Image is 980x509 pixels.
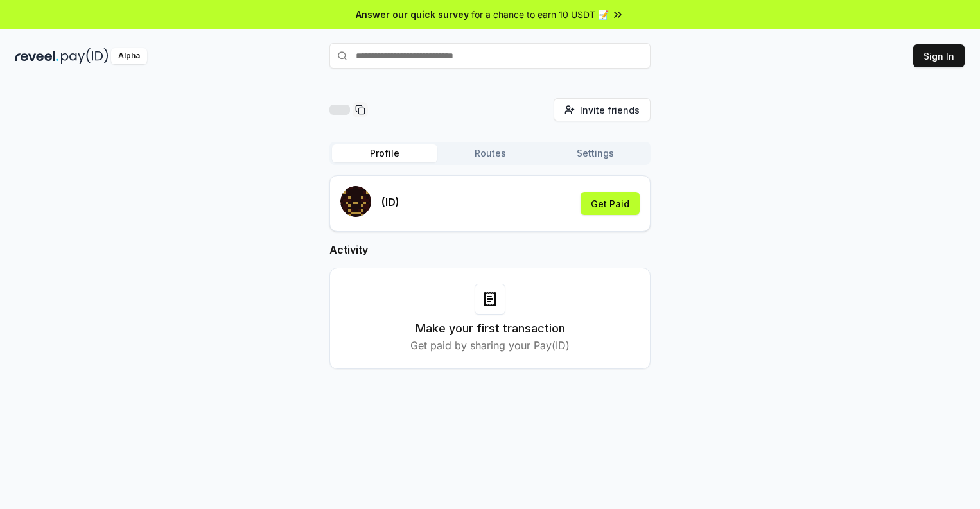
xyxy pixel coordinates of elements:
span: for a chance to earn 10 USDT 📝 [471,8,609,21]
button: Settings [543,144,648,162]
p: Get paid by sharing your Pay(ID) [410,338,570,353]
p: (ID) [381,194,399,210]
h3: Make your first transaction [416,320,565,338]
button: Profile [332,144,437,162]
button: Sign In [913,44,965,67]
span: Answer our quick survey [356,8,469,21]
button: Routes [437,144,543,162]
span: Invite friends [580,103,640,117]
img: reveel_dark [15,48,58,64]
img: pay_id [61,48,109,64]
button: Get Paid [581,192,640,215]
h2: Activity [329,242,651,257]
div: Alpha [111,48,147,64]
button: Invite friends [554,98,651,121]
